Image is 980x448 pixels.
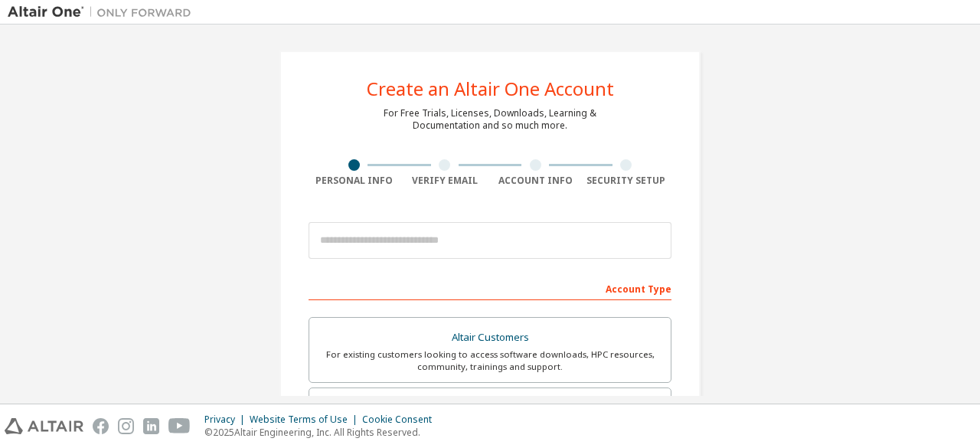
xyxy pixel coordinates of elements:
div: Cookie Consent [362,414,441,426]
img: linkedin.svg [143,418,159,434]
div: For Free Trials, Licenses, Downloads, Learning & Documentation and so much more. [384,107,596,132]
img: facebook.svg [93,418,109,434]
div: Security Setup [581,175,672,187]
img: altair_logo.svg [5,418,83,434]
div: Website Terms of Use [250,414,362,426]
div: Altair Customers [318,327,661,348]
img: youtube.svg [168,418,191,434]
div: Verify Email [400,175,491,187]
div: Account Info [490,175,581,187]
div: Create an Altair One Account [367,80,614,98]
p: © 2025 Altair Engineering, Inc. All Rights Reserved. [204,426,441,439]
img: instagram.svg [118,418,134,434]
div: For existing customers looking to access software downloads, HPC resources, community, trainings ... [318,348,661,373]
div: Personal Info [309,175,400,187]
div: Account Type [309,276,671,300]
div: Privacy [204,414,250,426]
img: Altair One [8,5,199,20]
